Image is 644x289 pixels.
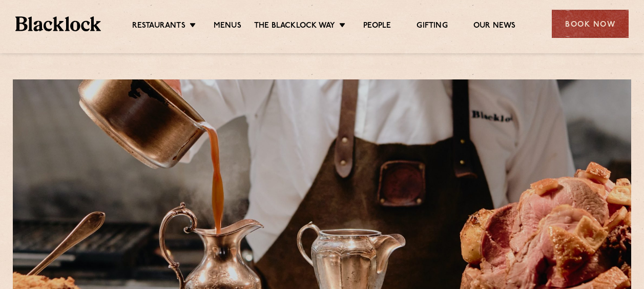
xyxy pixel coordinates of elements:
[363,21,391,32] a: People
[417,21,447,32] a: Gifting
[473,21,516,32] a: Our News
[15,16,101,31] img: BL_Textured_Logo-footer-cropped.svg
[254,21,335,32] a: The Blacklock Way
[552,10,629,38] div: Book Now
[132,21,185,32] a: Restaurants
[214,21,241,32] a: Menus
